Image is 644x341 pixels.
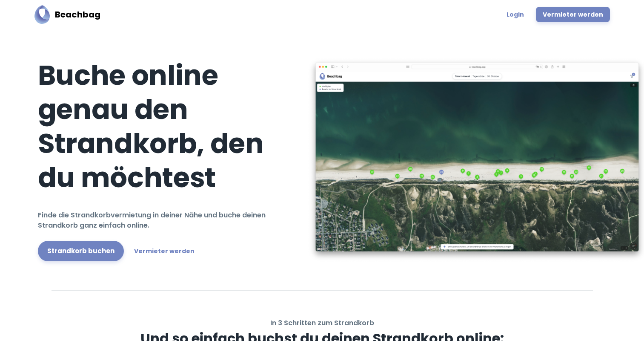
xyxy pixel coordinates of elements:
[38,241,124,261] a: Strandkorb buchen
[38,58,293,200] h1: Buche online genau den Strandkorb, den du möchtest
[38,318,607,328] h6: In 3 Schritten zum Strandkorb
[34,5,50,24] img: Beachbag
[131,243,200,259] a: Vermieter werden
[55,8,100,21] h5: Beachbag
[34,5,100,24] a: BeachbagBeachbag
[536,7,610,22] a: Vermieter werden
[502,7,529,22] a: Login
[38,210,272,231] h6: Finde die Strandkorbvermietung in deiner Nähe und buche deinen Strandkorb ganz einfach online.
